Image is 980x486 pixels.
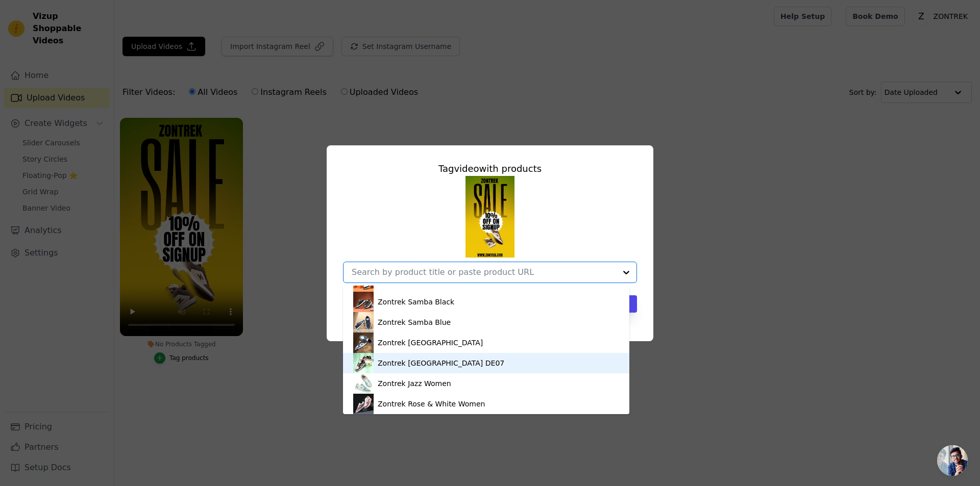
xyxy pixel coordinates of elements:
[378,338,483,348] div: Zontrek [GEOGRAPHIC_DATA]
[378,297,454,307] div: Zontrek Samba Black
[465,176,514,258] img: tn-31cff890b7e54b6e84b1a091c44f36f9.png
[378,399,485,409] div: Zontrek Rose & White Women
[343,162,637,176] div: Tag video with products
[353,373,374,394] img: product thumbnail
[353,353,374,373] img: product thumbnail
[353,292,374,312] img: product thumbnail
[352,267,616,277] input: Search by product title or paste product URL
[378,378,451,389] div: Zontrek Jazz Women
[353,394,374,414] img: product thumbnail
[353,312,374,332] img: product thumbnail
[378,358,504,368] div: Zontrek [GEOGRAPHIC_DATA] DE07
[353,332,374,353] img: product thumbnail
[378,317,451,327] div: Zontrek Samba Blue
[937,445,968,476] div: Open chat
